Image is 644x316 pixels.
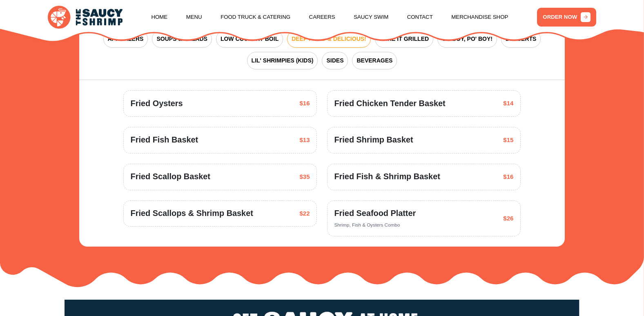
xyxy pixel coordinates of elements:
[131,134,198,146] span: Fried Fish Basket
[247,52,318,69] button: LIL' SHRIMPIES (KIDS)
[186,2,202,33] a: Menu
[131,171,210,183] span: Fried Scallop Basket
[326,56,343,65] span: SIDES
[309,2,335,33] a: Careers
[503,99,513,108] span: $14
[334,222,400,227] span: Shrimp, Fish & Oysters Combo
[334,171,440,183] span: Fried Fish & Shrimp Basket
[503,136,513,145] span: $15
[48,6,122,28] img: logo
[252,56,314,65] span: LIL' SHRIMPIES (KIDS)
[334,207,416,220] span: Fried Seafood Platter
[299,99,310,108] span: $16
[221,2,290,33] a: Food Truck & Catering
[299,172,310,182] span: $35
[131,207,253,220] span: Fried Scallops & Shrimp Basket
[334,98,445,110] span: Fried Chicken Tender Basket
[407,2,433,33] a: Contact
[299,136,310,145] span: $13
[151,2,167,33] a: Home
[451,2,508,33] a: Merchandise Shop
[354,2,388,33] a: Saucy Swim
[131,98,183,110] span: Fried Oysters
[503,214,513,223] span: $26
[503,172,513,182] span: $16
[537,8,596,27] a: ORDER NOW
[357,56,392,65] span: BEVERAGES
[299,209,310,218] span: $22
[322,52,348,69] button: SIDES
[352,52,397,69] button: BEVERAGES
[334,134,413,146] span: Fried Shrimp Basket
